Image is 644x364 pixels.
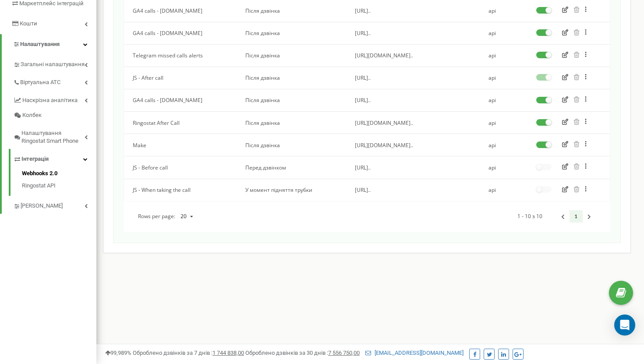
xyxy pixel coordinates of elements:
td: api [480,44,527,67]
span: [URL].. [355,7,371,14]
div: 20 [180,214,187,219]
span: Наскрізна аналітика [22,96,78,105]
span: [URL][DOMAIN_NAME].. [355,52,413,59]
span: Інтеграція [21,155,49,163]
span: 99,989% [105,350,131,356]
td: api [480,89,527,111]
div: Rows per page: [138,210,198,223]
u: 7 556 750,00 [328,350,360,356]
td: У момент підняття трубки [237,179,346,201]
a: Налаштування Ringostat Smart Phone [13,123,96,149]
a: Webhooks 2.0 [22,170,96,180]
span: Віртуальна АТС [20,78,60,87]
u: 1 744 838,00 [212,350,244,356]
td: Ringostat After Call [124,112,237,134]
td: JS - Before call [124,156,237,179]
span: Оброблено дзвінків за 7 днів : [133,350,244,356]
span: [URL].. [355,29,371,37]
td: Telegram missed calls alerts [124,44,237,67]
td: Після дзвінка [237,112,346,134]
a: Налаштування [2,34,96,55]
div: Open Intercom Messenger [614,315,635,336]
td: Після дзвінка [237,134,346,156]
td: api [480,156,527,179]
span: [URL].. [355,96,371,104]
td: Після дзвінка [237,67,346,89]
a: [PERSON_NAME] [13,196,96,214]
span: Налаштування [20,41,60,47]
span: Оброблено дзвінків за 30 днів : [245,350,360,356]
span: [PERSON_NAME] [21,202,63,210]
td: api [480,112,527,134]
span: Налаштування Ringostat Smart Phone [21,129,85,145]
span: Кошти [20,20,37,27]
div: 1 - 10 з 10 [517,210,596,223]
span: [URL].. [355,74,371,81]
td: api [480,134,527,156]
td: Після дзвінка [237,89,346,111]
td: Перед дзвінком [237,156,346,179]
span: [URL][DOMAIN_NAME].. [355,119,413,127]
span: Колбек [22,111,42,120]
a: Віртуальна АТС [13,72,96,90]
span: [URL][DOMAIN_NAME].. [355,141,413,149]
td: api [480,22,527,44]
a: Ringostat API [22,180,96,190]
span: Загальні налаштування [21,60,85,69]
td: Make [124,134,237,156]
span: [URL].. [355,164,371,171]
td: Після дзвінка [237,44,346,67]
td: Після дзвінка [237,22,346,44]
td: JS - After call [124,67,237,89]
div: Pagination Navigation [556,210,596,223]
td: GA4 calls - [DOMAIN_NAME] [124,89,237,111]
a: Наскрізна аналітика [13,90,96,108]
td: GA4 calls - [DOMAIN_NAME] [124,22,237,44]
a: [EMAIL_ADDRESS][DOMAIN_NAME] [365,350,464,356]
td: api [480,179,527,201]
a: Колбек [13,108,96,123]
td: JS - When taking the call [124,179,237,201]
a: Загальні налаштування [13,54,96,72]
span: [URL].. [355,186,371,194]
td: api [480,67,527,89]
a: Інтеграція [13,149,96,167]
a: 1 [570,210,583,223]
